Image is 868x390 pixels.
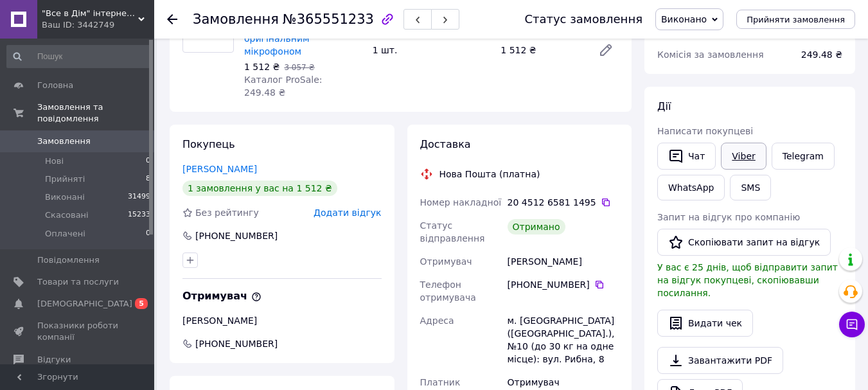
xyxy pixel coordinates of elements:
a: Навушники AirPods 2 з оригінальним мікрофоном [244,21,351,57]
span: Запит на відгук про компанію [657,212,800,222]
span: Прийняти замовлення [747,15,845,24]
span: Дії [657,100,671,112]
div: [PHONE_NUMBER] [194,229,279,242]
a: [PERSON_NAME] [182,164,257,174]
span: Скасовані [45,209,89,221]
span: "Все в Дім" інтернет-магазин [42,8,138,19]
span: 1 512 ₴ [244,62,279,72]
span: Замовлення [37,136,91,147]
span: 31499 [128,191,150,203]
span: Отримувач [182,290,261,302]
div: [PHONE_NUMBER] [508,278,619,291]
span: Замовлення та повідомлення [37,102,154,125]
span: 8 [146,173,150,185]
a: WhatsApp [657,175,725,200]
span: Без рейтингу [195,208,259,218]
span: Оплачені [45,228,85,240]
button: Видати чек [657,310,753,337]
div: Повернутися назад [167,13,177,26]
span: Адреса [420,315,454,326]
span: Замовлення [193,12,279,27]
button: Чат з покупцем [839,312,865,337]
div: Статус замовлення [524,13,642,26]
a: Завантажити PDF [657,347,783,374]
button: Прийняти замовлення [736,10,855,29]
a: Редагувати [593,37,619,63]
span: Каталог ProSale: 249.48 ₴ [244,75,322,98]
span: Комісія за замовлення [657,49,764,60]
span: Номер накладної [420,197,502,208]
span: 0 [146,155,150,167]
button: SMS [730,175,771,200]
span: Відгуки [37,354,71,366]
span: Телефон отримувача [420,279,476,303]
a: Telegram [772,143,835,170]
span: Додати відгук [314,208,381,218]
div: 1 шт. [368,41,496,59]
a: Viber [721,143,766,170]
span: 249.48 ₴ [801,49,842,60]
span: Нові [45,155,64,167]
div: [PERSON_NAME] [182,314,382,327]
span: [DEMOGRAPHIC_DATA] [37,298,132,310]
span: Доставка [420,138,471,150]
span: 5 [135,298,148,309]
input: Пошук [6,45,152,68]
div: 1 замовлення у вас на 1 512 ₴ [182,181,337,196]
div: Отримано [508,219,565,235]
span: №365551233 [283,12,374,27]
span: Головна [37,80,73,91]
div: Ваш ID: 3442749 [42,19,154,31]
span: Товари та послуги [37,276,119,288]
div: [PERSON_NAME] [505,250,621,273]
span: Виконано [661,14,707,24]
button: Чат [657,143,716,170]
div: Нова Пошта (платна) [436,168,544,181]
span: Повідомлення [37,254,100,266]
div: 20 4512 6581 1495 [508,196,619,209]
span: Показники роботи компанії [37,320,119,343]
span: 3 057 ₴ [284,63,314,72]
span: [PHONE_NUMBER] [194,337,279,350]
span: Покупець [182,138,235,150]
div: м. [GEOGRAPHIC_DATA] ([GEOGRAPHIC_DATA].), №10 (до 30 кг на одне місце): вул. Рибна, 8 [505,309,621,371]
span: 0 [146,228,150,240]
span: У вас є 25 днів, щоб відправити запит на відгук покупцеві, скопіювавши посилання. [657,262,838,298]
span: Статус відправлення [420,220,485,244]
span: Прийняті [45,173,85,185]
button: Скопіювати запит на відгук [657,229,831,256]
span: Виконані [45,191,85,203]
span: Отримувач [420,256,472,267]
div: 1 512 ₴ [495,41,588,59]
span: Написати покупцеві [657,126,753,136]
span: 15233 [128,209,150,221]
span: Платник [420,377,461,387]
